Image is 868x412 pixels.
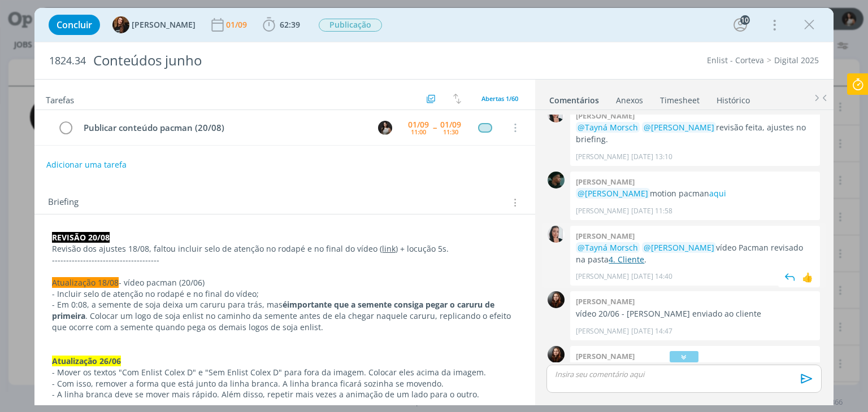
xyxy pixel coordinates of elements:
[46,92,74,106] span: Tarefas
[631,152,672,162] span: [DATE] 13:10
[782,269,798,286] img: answer.svg
[731,16,749,34] button: 10
[453,94,461,104] img: arrow-down-up.svg
[576,271,629,282] p: [PERSON_NAME]
[548,172,565,189] img: K
[578,122,638,133] span: @Tayná Morsch
[440,121,461,129] div: 01/09
[318,18,383,32] button: Publicação
[576,122,814,145] p: revisão feita, ajustes no briefing.
[88,47,493,74] div: Conteúdos junho
[52,389,479,400] span: - A linha branca deve se mover mais rápido. Além disso, repetir mais vezes a animação de um lado ...
[644,122,714,133] span: @[PERSON_NAME]
[576,177,635,187] b: [PERSON_NAME]
[52,277,517,288] p: - vídeo pacman (20/06)
[631,271,672,282] span: [DATE] 14:40
[576,188,814,199] p: motion pacman
[576,326,629,336] p: [PERSON_NAME]
[443,129,458,135] div: 11:30
[549,90,600,106] a: Comentários
[112,16,196,33] button: T[PERSON_NAME]
[260,16,303,34] button: 62:39
[576,362,814,385] p: conteúdo 20/06 - [PERSON_NAME] aprovado! Arquivo atualizado na pasta de programação:
[576,152,629,162] p: [PERSON_NAME]
[631,326,672,336] span: [DATE] 14:47
[112,16,129,33] img: T
[49,15,100,35] button: Concluir
[411,129,426,135] div: 11:00
[408,121,429,129] div: 01/09
[52,277,119,288] span: Atualização 18/08
[52,378,444,389] span: - Com isso, remover a forma que está junto da linha branca. A linha branca ficará sozinha se move...
[481,94,518,103] span: Abertas 1/60
[378,121,392,135] img: C
[707,55,764,65] a: Enlist - Corteva
[576,111,635,121] b: [PERSON_NAME]
[49,55,86,67] span: 1824.34
[52,243,517,255] p: Revisão dos ajustes 18/08, faltou i
[576,231,635,241] b: [PERSON_NAME]
[57,20,92,29] span: Concluir
[578,362,643,373] span: @Camile Zagonel
[180,243,382,254] span: ncluir selo de atenção no rodapé e no final do vídeo (
[548,226,565,243] img: C
[79,121,367,135] div: Publicar conteúdo pacman (20/08)
[48,195,79,210] span: Briefing
[548,291,565,308] img: E
[280,19,300,30] span: 62:39
[631,206,672,216] span: [DATE] 11:58
[578,188,648,199] span: @[PERSON_NAME]
[774,55,819,65] a: Digital 2025
[576,242,814,265] p: vídeo Pacman revisado na pasta .
[576,296,635,306] b: [PERSON_NAME]
[576,308,814,319] p: vídeo 20/06 - [PERSON_NAME] enviado ao cliente
[52,288,517,300] p: - Incluir selo de atenção no rodapé e no final do vídeo;
[382,243,396,254] a: link
[226,21,249,29] div: 01/09
[52,255,159,265] span: --------------------------------------
[709,188,726,199] a: aqui
[52,299,517,333] p: - Em 0:08, a semente de soja deixa um caruru para trás, mas . Colocar um logo de soja enlist no c...
[802,270,813,284] div: 👍
[616,95,643,106] div: Anexos
[433,124,436,132] span: --
[396,243,449,254] span: ) + locução 5s.
[644,242,714,253] span: @[PERSON_NAME]
[548,346,565,363] img: E
[740,15,750,25] div: 10
[377,119,394,136] button: C
[46,155,127,175] button: Adicionar uma tarefa
[716,90,750,106] a: Histórico
[576,206,629,216] p: [PERSON_NAME]
[52,299,497,321] strong: importante que a semente consiga pegar o caruru de primeira
[52,232,110,243] strong: REVISÃO 20/08
[609,254,644,265] a: 4. Cliente
[659,90,700,106] a: Timesheet
[576,351,635,361] b: [PERSON_NAME]
[52,367,486,378] span: - Mover os textos "Com Enlist Colex D" e "Sem Enlist Colex D" para fora da imagem. Colocar eles a...
[578,242,638,253] span: @Tayná Morsch
[132,21,196,29] span: [PERSON_NAME]
[34,8,833,405] div: dialog
[52,356,121,366] strong: Atualização 26/06
[283,299,287,310] strong: é
[319,19,382,32] span: Publicação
